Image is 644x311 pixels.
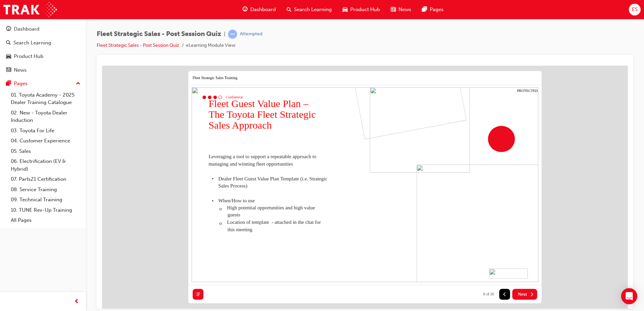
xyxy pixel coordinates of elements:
[381,227,392,231] div: 8 of 10
[74,298,79,306] span: prev-icon
[398,6,411,13] span: News
[14,66,27,74] div: News
[76,79,80,88] span: up-icon
[3,77,83,90] button: Pages
[6,54,11,60] span: car-icon
[337,3,385,16] a: car-iconProduct Hub
[91,9,135,15] div: Fleet Strategic Sales Training
[117,140,120,146] span: o
[97,42,179,48] a: Fleet Strategic Sales - Post Session Quiz
[125,139,213,145] span: High potential opportunities and high value
[106,42,214,56] span: The Toyota Fleet Strategic
[3,50,83,63] a: Product Hub
[294,6,332,13] span: Search Learning
[8,215,83,226] a: All Pages
[385,3,417,16] a: news-iconNews
[6,40,11,46] span: search-icon
[125,160,150,168] span: this meeting
[287,5,291,14] span: search-icon
[6,81,11,87] span: pages-icon
[3,64,83,76] a: News
[8,184,83,195] a: 08. Service Training
[125,154,219,160] span: Location of template - attached in the chat for
[8,156,83,174] a: 06. Electrification (EV & Hybrid)
[632,6,638,13] span: ES
[8,90,83,108] a: 01. Toyota Academy - 2025 Dealer Training Catalogue
[6,67,11,73] span: news-icon
[621,288,637,304] div: Open Intercom Messenger
[116,132,153,138] span: When/How to use
[8,126,83,136] a: 03. Toyota For Life
[417,3,449,16] a: pages-iconPages
[8,205,83,215] a: 10. TUNE Rev-Up Training
[3,37,83,49] a: Search Learning
[228,30,237,39] span: learningRecordVerb_ATTEMPT-icon
[8,108,83,126] a: 02. New - Toyota Dealer Induction
[3,2,57,17] img: Trak
[6,26,11,32] span: guage-icon
[14,53,43,60] div: Product Hub
[629,4,641,15] button: ES
[143,88,214,94] span: to support a repeatable approach to
[224,30,225,38] span: |
[14,25,39,33] div: Dashboard
[350,6,380,13] span: Product Hub
[13,39,51,47] div: Search Learning
[407,204,409,210] span: 8
[116,110,225,116] span: Dealer Fleet Guest Value Plan Template (i.e. Strategic
[106,88,142,94] span: Leveraging a tool
[106,95,191,102] span: managing and winning fleet opportunities
[117,154,120,160] span: o
[8,174,83,184] a: 07. Parts21 Certification
[3,22,83,77] button: DashboardSearch LearningProduct HubNews
[416,226,425,231] span: Next
[8,136,83,146] a: 04. Customer Experience
[186,42,235,49] li: eLearning Module View
[97,30,221,38] span: Fleet Strategic Sales - Post Session Quiz
[109,132,111,138] span: •
[106,31,206,45] span: Fleet Guest Value Plan –
[281,3,337,16] a: search-iconSearch Learning
[250,6,276,13] span: Dashboard
[3,23,83,35] a: Dashboard
[391,5,396,14] span: news-icon
[8,195,83,205] a: 09. Technical Training
[237,3,281,16] a: guage-iconDashboard
[343,5,348,14] span: car-icon
[106,53,170,67] span: Sales Approach
[8,146,83,157] a: 05. Sales
[422,5,427,14] span: pages-icon
[243,5,248,14] span: guage-icon
[14,80,28,88] div: Pages
[240,31,262,37] div: Attempted
[430,6,444,13] span: Pages
[125,146,138,153] span: guests
[116,116,145,124] span: Sales Process)
[109,110,111,116] span: •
